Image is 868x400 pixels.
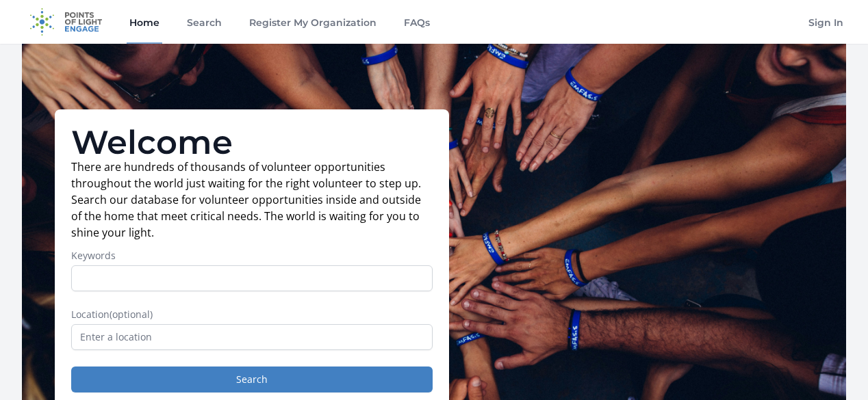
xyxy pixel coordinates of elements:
[71,366,433,392] button: Search
[71,249,433,263] label: Keywords
[71,159,433,241] p: There are hundreds of thousands of volunteer opportunities throughout the world just waiting for ...
[71,126,433,159] h1: Welcome
[71,324,433,350] input: Enter a location
[110,308,153,321] span: (optional)
[71,308,433,321] label: Location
